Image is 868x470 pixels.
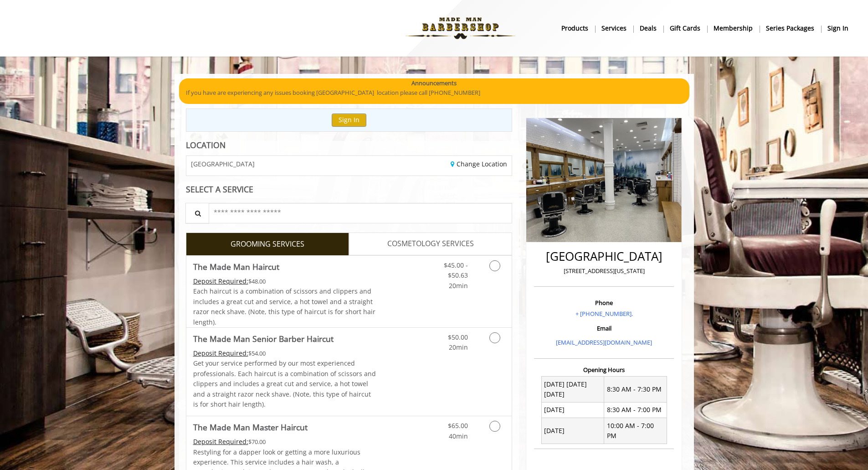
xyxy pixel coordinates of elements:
p: Get your service performed by our most experienced professionals. Each haircut is a combination o... [193,358,376,409]
div: $48.00 [193,276,376,286]
h3: Opening Hours [534,367,674,373]
b: Deals [640,23,657,33]
b: Membership [714,23,753,33]
span: $50.00 [448,333,468,341]
b: The Made Man Senior Barber Haircut [193,332,334,345]
td: [DATE] [DATE] [DATE] [541,377,604,403]
span: This service needs some Advance to be paid before we block your appointment [193,277,248,285]
td: 8:30 AM - 7:30 PM [604,377,667,403]
b: sign in [827,23,848,33]
div: SELECT A SERVICE [186,185,513,194]
a: Gift cardsgift cards [663,21,707,35]
span: GROOMING SERVICES [231,238,304,250]
b: Announcements [411,78,457,88]
h3: Phone [536,300,672,306]
img: Made Man Barbershop logo [398,3,523,53]
td: 10:00 AM - 7:00 PM [604,418,667,444]
b: LOCATION [186,139,226,150]
span: This service needs some Advance to be paid before we block your appointment [193,437,248,446]
a: + [PHONE_NUMBER]. [575,310,633,318]
b: The Made Man Haircut [193,260,279,273]
span: $45.00 - $50.63 [444,261,468,279]
td: 8:30 AM - 7:00 PM [604,402,667,418]
b: products [561,23,588,33]
div: $54.00 [193,348,376,358]
span: 20min [449,343,468,351]
span: $65.00 [448,421,468,430]
b: gift cards [670,23,700,33]
p: [STREET_ADDRESS][US_STATE] [536,266,672,276]
a: Change Location [451,160,507,168]
td: [DATE] [541,418,604,444]
td: [DATE] [541,402,604,418]
h2: [GEOGRAPHIC_DATA] [536,250,672,263]
a: Series packagesSeries packages [760,21,821,35]
span: 40min [449,432,468,440]
button: Sign In [332,114,366,127]
span: Each haircut is a combination of scissors and clippers and includes a great cut and service, a ho... [193,287,375,326]
h3: Email [536,325,672,331]
span: COSMETOLOGY SERVICES [387,238,474,250]
a: DealsDeals [633,21,663,35]
button: Service Search [185,203,209,223]
div: $70.00 [193,437,376,447]
b: Series packages [766,23,814,33]
a: MembershipMembership [707,21,760,35]
b: The Made Man Master Haircut [193,421,308,434]
span: This service needs some Advance to be paid before we block your appointment [193,349,248,357]
span: [GEOGRAPHIC_DATA] [191,160,255,167]
span: 20min [449,281,468,290]
a: Productsproducts [555,21,595,35]
p: If you have are experiencing any issues booking [GEOGRAPHIC_DATA] location please call [PHONE_NUM... [186,88,683,98]
b: Services [601,23,627,33]
a: sign insign in [821,21,855,35]
a: ServicesServices [595,21,633,35]
a: [EMAIL_ADDRESS][DOMAIN_NAME] [556,338,652,346]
